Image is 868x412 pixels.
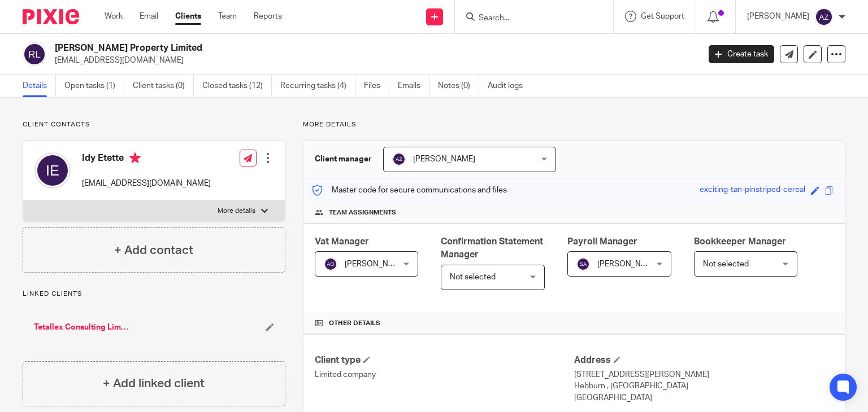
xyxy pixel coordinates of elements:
a: Emails [398,75,429,97]
a: Reports [254,11,282,22]
span: Other details [329,319,380,328]
h4: + Add linked client [103,375,205,392]
input: Search [478,14,579,24]
p: [STREET_ADDRESS][PERSON_NAME] [574,369,834,380]
span: [PERSON_NAME] [597,260,659,268]
img: Pixie [23,9,79,24]
p: Linked clients [23,290,285,299]
p: [EMAIL_ADDRESS][DOMAIN_NAME] [55,55,692,66]
a: Create task [709,45,774,63]
p: Limited company [315,369,574,380]
a: Tetallex Consulting Limited [34,322,130,333]
a: Open tasks (1) [64,75,124,97]
p: Hebburn , [GEOGRAPHIC_DATA] [574,380,834,392]
a: Client tasks (0) [133,75,194,97]
h4: Client type [315,354,574,366]
a: Work [105,11,123,22]
a: Files [364,75,389,97]
img: svg%3E [576,257,590,271]
h4: Idy Etette [82,152,211,166]
img: svg%3E [815,8,833,26]
a: Email [140,11,158,22]
a: Recurring tasks (4) [280,75,355,97]
a: Clients [175,11,201,22]
img: svg%3E [392,152,406,166]
span: Confirmation Statement Manager [441,237,543,259]
img: svg%3E [23,42,46,66]
a: Details [23,75,56,97]
h3: Client manager [315,154,372,165]
span: Bookkeeper Manager [694,237,786,246]
p: Master code for secure communications and files [312,185,507,196]
span: Get Support [641,12,684,20]
span: [PERSON_NAME] [345,260,407,268]
span: Team assignments [329,208,396,217]
span: Payroll Manager [567,237,637,246]
img: svg%3E [34,152,71,189]
span: Vat Manager [315,237,369,246]
p: Client contacts [23,120,285,129]
p: More details [303,120,845,129]
h2: [PERSON_NAME] Property Limited [55,42,565,54]
img: svg%3E [324,257,337,271]
span: Not selected [450,273,496,281]
div: exciting-tan-pinstriped-cereal [700,184,805,197]
h4: Address [574,354,834,366]
span: [PERSON_NAME] [413,155,475,163]
span: Not selected [703,260,749,268]
i: Primary [129,152,141,164]
p: More details [218,207,255,216]
p: [EMAIL_ADDRESS][DOMAIN_NAME] [82,178,211,189]
a: Audit logs [488,75,531,97]
p: [GEOGRAPHIC_DATA] [574,392,834,404]
a: Notes (0) [438,75,479,97]
p: [PERSON_NAME] [747,11,809,22]
a: Team [218,11,237,22]
a: Closed tasks (12) [202,75,272,97]
h4: + Add contact [114,242,193,259]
